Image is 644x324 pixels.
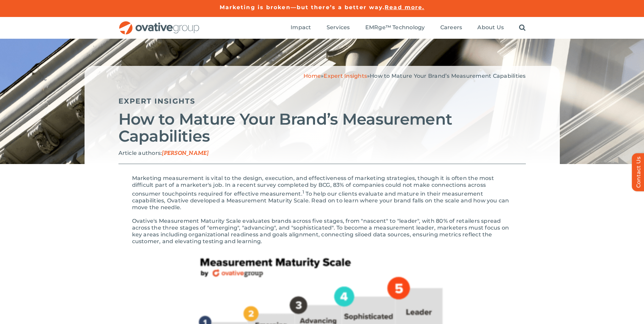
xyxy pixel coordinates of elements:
[132,218,509,245] span: Ovative's Measurement Maturity Scale evaluates brands across five stages, from "nascent" to "lead...
[118,150,526,157] p: Article authors:
[291,24,311,32] a: Impact
[385,4,424,11] a: Read more.
[324,73,367,79] a: Expert Insights
[303,73,321,79] a: Home
[370,73,526,79] span: How to Mature Your Brand’s Measurement Capabilities
[301,191,305,197] span: .
[291,17,526,39] nav: Menu
[303,73,526,79] span: » »
[132,175,512,211] p: Marketing measurement is vital to the design, execution, and effectiveness of marketing strategie...
[291,24,311,31] span: Impact
[118,111,526,145] h2: How to Mature Your Brand’s Measurement Capabilities
[440,24,462,31] span: Careers
[162,150,208,157] span: [PERSON_NAME]
[519,24,526,32] a: Search
[118,97,196,105] a: Expert Insights
[365,24,425,32] a: EMRge™ Technology
[327,24,350,31] span: Services
[220,4,385,11] a: Marketing is broken—but there’s a better way.
[477,24,504,31] span: About Us
[118,20,200,27] a: OG_Full_horizontal_RGB
[440,24,462,32] a: Careers
[365,24,425,31] span: EMRge™ Technology
[302,189,304,195] sup: 1
[327,24,350,32] a: Services
[477,24,504,32] a: About Us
